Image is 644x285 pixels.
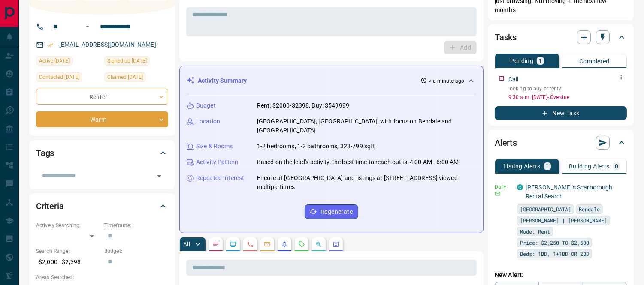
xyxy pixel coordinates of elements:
div: Mon Jul 07 2025 [36,56,100,68]
svg: Email [495,191,501,197]
p: Budget [196,101,216,110]
p: Search Range: [36,247,100,255]
p: 9:30 a.m. [DATE] - Overdue [508,93,627,101]
span: Contacted [DATE] [39,73,79,81]
h2: Criteria [36,199,64,213]
span: [GEOGRAPHIC_DATA] [520,205,571,213]
span: Claimed [DATE] [107,73,143,81]
p: 1 [546,163,549,169]
p: All [183,241,190,247]
svg: Lead Browsing Activity [230,241,236,248]
a: [PERSON_NAME]'s Scarborough Rental Search [526,184,613,200]
p: Location [196,117,220,126]
div: Warm [36,111,168,127]
p: Building Alerts [569,163,610,169]
p: Repeated Interest [196,174,244,183]
div: condos.ca [517,184,523,190]
p: $2,000 - $2,398 [36,255,100,269]
p: Size & Rooms [196,142,233,151]
h2: Tasks [495,30,517,44]
div: Renter [36,89,168,105]
p: Areas Searched: [36,273,168,281]
p: 1-2 bedrooms, 1-2 bathrooms, 323-799 sqft [257,142,375,151]
p: Activity Summary [198,76,247,85]
p: Completed [579,58,610,64]
p: Pending [510,58,533,64]
a: [EMAIL_ADDRESS][DOMAIN_NAME] [59,41,156,48]
p: Based on the lead's activity, the best time to reach out is: 4:00 AM - 6:00 AM [257,158,459,167]
p: 0 [615,163,618,169]
p: Rent: $2000-$2398, Buy: $549999 [257,101,349,110]
button: Open [82,21,93,32]
svg: Requests [298,241,305,248]
svg: Opportunities [315,241,322,248]
div: Mon Jun 30 2025 [104,56,168,68]
p: Listing Alerts [503,163,541,169]
div: Tags [36,143,168,163]
span: Signed up [DATE] [107,57,147,65]
p: [GEOGRAPHIC_DATA], [GEOGRAPHIC_DATA], with focus on Bendale and [GEOGRAPHIC_DATA] [257,117,476,135]
button: Regenerate [305,204,358,219]
div: Alerts [495,132,627,153]
h2: Tags [36,146,54,160]
p: Daily [495,183,512,191]
span: Active [DATE] [39,57,70,65]
span: Bendale [579,205,600,213]
svg: Emails [264,241,271,248]
p: Budget: [104,247,168,255]
div: Tasks [495,27,627,48]
svg: Notes [212,241,219,248]
p: Activity Pattern [196,158,238,167]
svg: Email Verified [47,42,53,48]
button: Open [153,170,165,182]
span: Mode: Rent [520,227,550,236]
p: Timeframe: [104,222,168,229]
div: Thu Sep 04 2025 [36,72,100,84]
svg: Agent Actions [333,241,339,248]
p: < a minute ago [429,77,464,85]
span: [PERSON_NAME] | [PERSON_NAME] [520,216,607,225]
p: 1 [538,58,542,64]
p: Actively Searching: [36,222,100,229]
span: Price: $2,250 TO $2,500 [520,238,589,247]
svg: Calls [247,241,254,248]
svg: Listing Alerts [281,241,288,248]
button: New Task [495,106,627,120]
div: Criteria [36,196,168,216]
p: Encore at [GEOGRAPHIC_DATA] and listings at [STREET_ADDRESS] viewed multiple times [257,174,476,192]
div: Activity Summary< a minute ago [187,73,476,89]
div: Mon Jun 30 2025 [104,72,168,84]
p: Call [508,75,519,84]
span: Beds: 1BD, 1+1BD OR 2BD [520,249,589,258]
p: New Alert: [495,270,627,279]
h2: Alerts [495,136,517,150]
p: looking to buy or rent? [508,85,627,93]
